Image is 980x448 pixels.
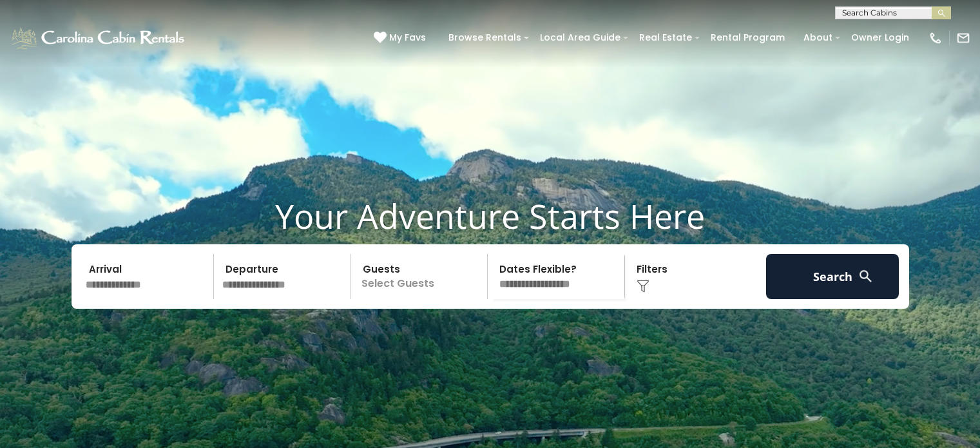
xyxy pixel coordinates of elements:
a: About [797,28,839,48]
a: Rental Program [704,28,791,48]
a: Owner Login [845,28,916,48]
a: My Favs [374,31,429,45]
h1: Your Adventure Starts Here [10,196,970,236]
img: mail-regular-white.png [956,31,970,45]
a: Local Area Guide [533,28,627,48]
img: White-1-1-2.png [10,25,188,51]
button: Search [766,254,899,299]
img: filter--v1.png [637,280,649,293]
span: My Favs [389,31,426,44]
img: phone-regular-white.png [928,31,943,45]
a: Real Estate [633,28,698,48]
a: Browse Rentals [442,28,528,48]
p: Select Guests [355,254,488,299]
img: search-regular-white.png [858,268,874,284]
